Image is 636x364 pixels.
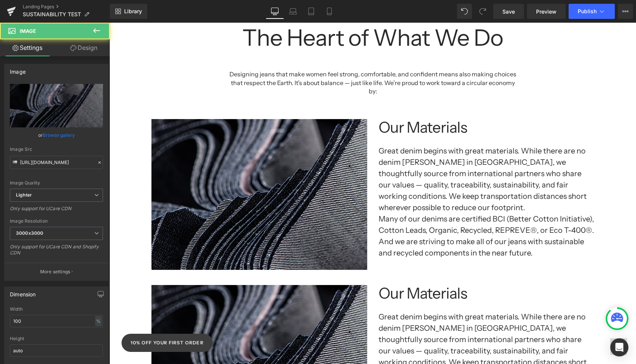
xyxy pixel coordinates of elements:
a: Laptop [284,4,302,19]
h1: Great denim begins with great materials. While there are no denim [PERSON_NAME] in [GEOGRAPHIC_DA... [269,288,485,356]
div: or [10,131,103,139]
span: Save [502,8,515,15]
h2: 10% off your first order [21,316,94,324]
div: Designing jeans that make women feel strong, comfortable, and confident means also making choices... [118,47,409,73]
a: Tablet [302,4,320,19]
h1: Our Materials [269,262,485,279]
a: Design [56,39,111,56]
b: Lighter [16,192,32,198]
a: Browse gallery [43,129,75,142]
span: Library [124,8,142,15]
div: % [95,316,102,326]
input: Link [10,156,103,169]
div: Open Intercom Messenger [610,338,628,356]
a: Preview [527,4,566,19]
div: Only support for UCare CDN [10,206,103,217]
h1: Great denim begins with great materials. While there are no denim [PERSON_NAME] in [GEOGRAPHIC_DA... [269,122,485,191]
p: More settings [40,268,70,275]
h1: Many of our denims are certified BCI (Better Cotton Initiative), Cotton Leads, Organic, Recycled,... [269,191,485,236]
button: Undo [457,4,472,19]
button: scroll-top [501,316,518,332]
button: Publish [569,4,615,19]
span: Preview [536,8,556,15]
input: auto [10,315,103,327]
span: SUSTAINABILITY TEST [23,11,81,17]
h1: Our Materials [269,96,485,113]
button: Redo [475,4,490,19]
input: auto [10,344,103,357]
div: Image Resolution [10,218,103,224]
span: Publish [578,8,597,14]
div: Height [10,336,103,341]
a: Desktop [266,4,284,19]
a: Landing Pages [23,4,110,10]
span: Image [20,28,36,34]
div: Image Quality [10,180,103,186]
button: More [618,4,633,19]
button: More settings [5,263,108,280]
div: Image Src [10,147,103,152]
a: New Library [110,4,147,19]
a: Mobile [320,4,338,19]
b: 3000x3000 [16,230,43,236]
div: Width [10,307,103,312]
h1: The Heart of What We Do [76,3,451,28]
div: Dimension [10,287,36,297]
div: Only support for UCare CDN and Shopify CDN [10,244,103,261]
div: Image [10,64,26,75]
